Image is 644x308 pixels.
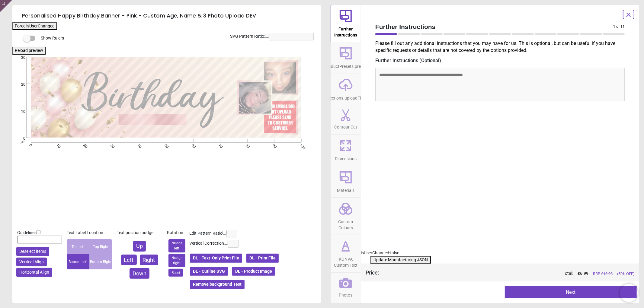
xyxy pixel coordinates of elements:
[89,239,112,254] div: Top Right
[189,266,229,277] button: DL - Cutline SVG
[331,253,360,268] span: KONVA Custom Text
[578,271,588,277] span: £
[331,23,360,38] span: Further Instructions
[339,289,353,298] span: Photos
[580,271,588,276] span: 6.99
[328,92,364,101] span: sections.uploadFile
[232,266,276,277] button: DL - Product Image
[117,230,162,236] div: Text position nudge
[27,35,321,42] div: Show Rulers
[189,230,223,237] label: Edit Pattern Ratio
[375,22,613,31] span: Further Instructions
[130,268,149,279] button: Down
[17,230,37,235] span: Guidelines
[334,121,357,130] span: Contour Cut
[16,247,49,256] button: Deselect items
[331,42,361,74] button: productPresets.preset
[12,47,46,55] button: Reload preview
[331,135,361,166] button: Dimensions
[361,250,639,256] div: isUserChanged: false
[67,254,89,269] div: Bottom Left
[617,271,634,277] span: (50% OFF)
[16,268,52,277] button: Horizontal Align
[12,22,57,30] button: Force isUserChanged
[331,216,360,231] span: Custom Colours
[375,40,630,54] p: Please fill out any additional instructions that you may have for us. This is optional, but can b...
[140,255,158,265] button: Right
[67,230,112,236] div: Text Label Location
[331,166,361,198] button: Materials
[168,254,185,267] button: Nudge right
[370,256,431,264] button: Update Manufacturing JSON
[167,230,187,236] div: Rotation
[505,286,637,298] button: Next
[121,255,137,265] button: Left
[331,105,361,134] button: Contour Cut
[331,198,361,235] button: Custom Colours
[331,5,361,42] button: Further Instructions
[230,33,265,40] label: SVG Pattern Ratio:
[335,153,357,162] span: Dimensions
[325,61,367,70] span: productPresets.preset
[189,240,224,246] label: Vertical Correction
[337,185,354,194] span: Materials
[620,284,638,302] iframe: Brevo live chat
[67,239,89,254] div: Top Left
[375,57,625,64] label: Further Instructions (Optional)
[613,24,625,29] span: 1 of 11
[331,273,361,302] button: Photos
[22,10,311,22] h5: Personalised Happy Birthday Banner - Pink - Custom Age, Name & 3 Photo Upload DEV
[366,269,379,276] div: Price :
[601,271,613,276] span: £ 13.98
[16,258,47,267] button: Vertical Align
[331,235,361,272] button: KONVA Custom Text
[168,269,183,277] button: Reset
[89,254,112,269] div: Bottom Right
[168,239,185,252] button: Nudge left
[246,253,279,263] button: DL - Print File
[331,74,361,105] button: sections.uploadFile
[189,253,243,263] button: DL - Text-Only Print File
[14,55,25,60] span: 30
[133,241,146,251] button: Up
[593,271,613,277] span: RRP
[388,271,634,277] div: Total:
[189,279,245,290] button: Remove background Test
